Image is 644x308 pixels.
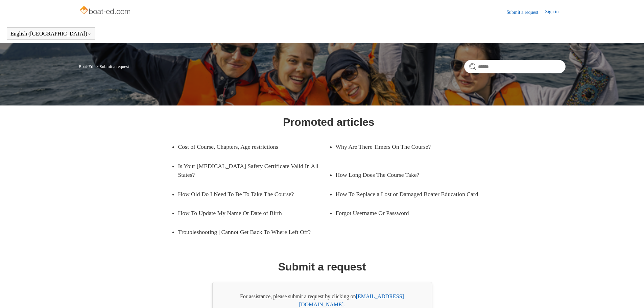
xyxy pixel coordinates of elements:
a: Cost of Course, Chapters, Age restrictions [178,137,319,156]
h1: Promoted articles [283,114,374,130]
button: English ([GEOGRAPHIC_DATA]) [10,31,91,37]
a: How Long Does The Course Take? [336,165,476,184]
a: How Old Do I Need To Be To Take The Course? [178,185,319,204]
a: Why Are There Timers On The Course? [336,137,476,156]
h1: Submit a request [278,259,366,275]
a: Forgot Username Or Password [336,204,476,222]
a: Is Your [MEDICAL_DATA] Safety Certificate Valid In All States? [178,157,329,185]
li: Submit a request [94,64,129,69]
a: Submit a request [506,9,545,16]
a: How To Update My Name Or Date of Birth [178,204,319,222]
a: Boat-Ed [79,64,93,69]
a: Troubleshooting | Cannot Get Back To Where Left Off? [178,222,329,241]
li: Boat-Ed [79,64,95,69]
input: Search [464,60,566,73]
a: Sign in [545,8,565,16]
img: Boat-Ed Help Center home page [79,4,133,18]
a: How To Replace a Lost or Damaged Boater Education Card [336,185,486,204]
